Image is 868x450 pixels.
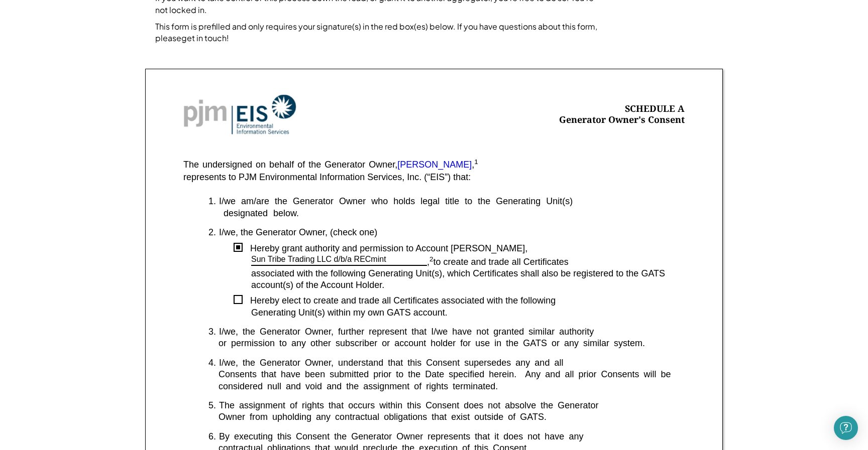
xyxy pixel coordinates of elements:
[219,431,685,442] div: By executing this Consent the Generator Owner represents that it does not have any
[208,227,216,238] div: 2.
[208,411,685,423] div: Owner from upholding any contractual obligations that exist outside of GATS.
[429,255,433,263] sup: 2
[219,227,685,238] div: I/we, the Generator Owner, (check one)
[427,257,433,268] div: ,
[251,254,386,265] div: Sun Tribe Trading LLC d/b/a RECmint
[208,431,216,442] div: 6.
[208,357,216,369] div: 4.
[208,369,685,392] div: Consents that have been submitted prior to the Date specified herein. Any and all prior Consents ...
[183,94,296,135] img: Screenshot%202023-10-20%20at%209.53.17%20AM.png
[219,400,685,411] div: The assignment of rights that occurs within this Consent does not absolve the Generator
[219,196,685,207] div: I/we am/are the Generator Owner who holds legal title to the Generating Unit(s)
[183,172,471,183] div: represents to PJM Environmental Information Services, Inc. (“EIS”) that:
[219,357,685,369] div: I/we, the Generator Owner, understand that this Consent supersedes any and all
[243,295,685,307] div: Hereby elect to create and trade all Certificates associated with the following
[251,268,685,291] div: associated with the following Generating Unit(s), which Certificates shall also be registered to ...
[208,400,216,411] div: 5.
[559,103,685,126] div: SCHEDULE A Generator Owner's Consent
[208,338,685,349] div: or permission to any other subscriber or account holder for use in the GATS or any similar system.
[181,33,227,43] a: get in touch
[183,160,478,170] div: The undersigned on behalf of the Generator Owner, ,
[219,326,685,338] div: I/we, the Generator Owner, further represent that I/we have not granted similar authority
[243,243,685,254] div: Hereby grant authority and permission to Account [PERSON_NAME],
[474,158,478,166] sup: 1
[433,257,685,268] div: to create and trade all Certificates
[397,160,472,170] font: [PERSON_NAME]
[208,196,216,207] div: 1.
[834,416,858,440] div: Open Intercom Messenger
[208,208,685,219] div: designated below.
[208,326,216,338] div: 3.
[155,21,607,44] div: This form is prefilled and only requires your signature(s) in the red box(es) below. If you have ...
[251,307,685,319] div: Generating Unit(s) within my own GATS account.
